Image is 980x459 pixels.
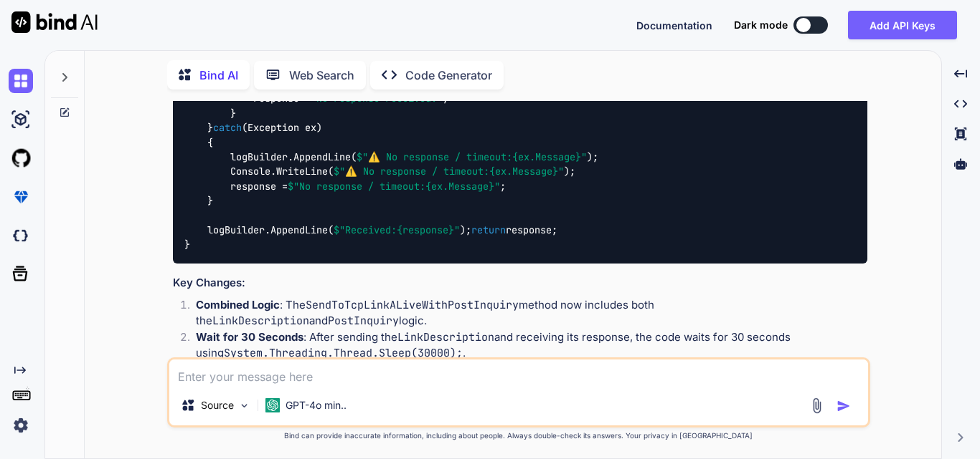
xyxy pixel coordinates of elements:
[334,165,564,178] span: $"⚠️ No response / timeout: "
[265,398,280,412] img: GPT-4o mini
[425,180,494,193] span: {ex.Message}
[213,122,242,135] span: catch
[9,107,33,132] img: ai-studio
[224,346,463,360] code: System.Threading.Thread.Sleep(30000);
[167,430,870,441] p: Bind can provide inaccurate information, including about people. Always double-check its answers....
[288,180,500,193] span: $"No response / timeout: "
[405,67,492,84] p: Code Generator
[201,398,234,412] p: Source
[199,67,238,84] p: Bind AI
[9,185,33,209] img: premium
[357,150,587,163] span: $"⚠️ No response / timeout: "
[9,146,33,170] img: githubLight
[734,18,788,32] span: Dark mode
[173,275,867,291] h3: Key Changes:
[334,223,460,236] span: $"Received: "
[184,329,867,362] li: : After sending the and receiving its response, the code waits for 30 seconds using .
[9,69,33,93] img: chat
[9,413,33,438] img: settings
[11,11,98,33] img: Bind AI
[512,150,581,163] span: {ex.Message}
[636,18,712,33] button: Documentation
[328,314,399,328] code: PostInquiry
[397,223,454,236] span: {response}
[848,11,957,39] button: Add API Keys
[306,298,519,312] code: SendToTcpLinkALiveWithPostInquiry
[238,400,250,412] img: Pick Models
[196,330,303,344] strong: Wait for 30 Seconds
[489,165,558,178] span: {ex.Message}
[636,19,712,32] span: Documentation
[196,298,280,311] strong: Combined Logic
[9,223,33,248] img: darkCloudIdeIcon
[184,297,867,329] li: : The method now includes both the and logic.
[837,399,851,413] img: icon
[397,330,494,344] code: LinkDescription
[286,398,347,412] p: GPT-4o min..
[289,67,354,84] p: Web Search
[212,314,309,328] code: LinkDescription
[311,92,443,105] span: "No response received."
[809,397,825,414] img: attachment
[471,223,506,236] span: return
